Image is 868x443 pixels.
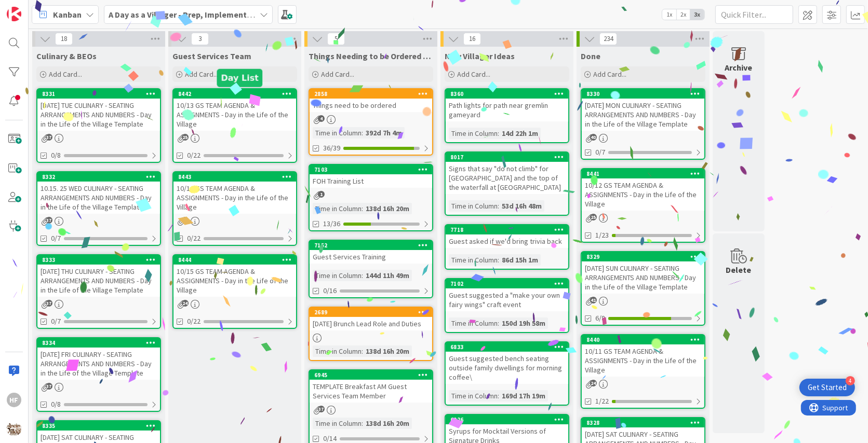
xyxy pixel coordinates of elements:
[457,70,490,79] span: Add Card...
[582,89,704,99] div: 8330
[187,233,201,244] span: 0/22
[37,255,160,265] div: 8333
[450,416,568,423] div: 6226
[310,250,432,264] div: Guest Services Training
[7,393,21,407] div: HF
[449,254,498,266] div: Time in Column
[313,418,362,429] div: Time in Column
[313,270,362,281] div: Time in Column
[463,33,481,45] span: 16
[362,127,363,139] span: :
[310,317,432,330] div: [DATE] Brunch Lead Role and Duties
[37,255,160,297] div: 8333[DATE] THU CULINARY - SEATING ARRANGEMENTS AND NUMBERS - Day in the Life of the Village Template
[173,89,296,131] div: 844210/13 GS TEAM AGENDA & ASSIGNMENTS - Day in the Life of the Village
[446,352,568,384] div: Guest suggested bench seating outside family dwellings for morning coffee\
[313,345,362,357] div: Time in Column
[310,308,432,330] div: 2689[DATE] Brunch Lead Role and Duties
[582,252,704,261] div: 8329
[318,115,325,122] span: 4
[498,317,499,329] span: :
[318,191,325,198] span: 1
[314,242,432,249] div: 7152
[446,153,568,162] div: 8017
[586,419,704,426] div: 8328
[173,265,296,297] div: 10/15 GS TEAM AGENDA & ASSIGNMENTS - Day in the Life of the Village
[46,300,52,307] span: 37
[446,225,568,234] div: 7718
[323,218,340,229] span: 13/36
[178,256,296,264] div: 8444
[582,89,704,131] div: 8330[DATE] MON CULINARY - SEATING ARRANGEMENTS AND NUMBERS - Day in the Life of the Village Template
[586,336,704,343] div: 8440
[362,270,363,281] span: :
[582,335,704,344] div: 8440
[362,418,363,429] span: :
[37,99,160,131] div: [DATE] TUE CULINARY - SEATING ARRANGEMENTS AND NUMBERS - Day in the Life of the Village Template
[323,143,340,154] span: 36/39
[582,344,704,377] div: 10/11 GS TEAM AGENDA & ASSIGNMENTS - Day in the Life of the Village
[310,165,432,174] div: 7103
[726,264,752,276] div: Delete
[37,172,160,182] div: 8332
[446,288,568,311] div: Guest suggested a "make your own fairy wings" craft event
[313,203,362,214] div: Time in Column
[310,89,432,99] div: 2858
[310,99,432,112] div: Things need to be ordered
[446,342,568,352] div: 6833
[590,297,597,303] span: 41
[173,172,296,214] div: 844310/14 GS TEAM AGENDA & ASSIGNMENTS - Day in the Life of the Village
[690,9,704,20] span: 3x
[595,396,609,407] span: 1/22
[51,399,61,410] span: 0/8
[582,418,704,427] div: 8328
[586,170,704,177] div: 8441
[7,7,21,21] img: Visit kanbanzone.com
[363,418,412,429] div: 138d 16h 20m
[22,2,47,14] span: Support
[446,89,568,121] div: 8360Path lights for path near gremlin gameyard
[321,70,354,79] span: Add Card...
[191,33,209,45] span: 3
[449,390,498,402] div: Time in Column
[37,182,160,214] div: 10.15. 25 WED CULINARY - SEATING ARRANGEMENTS AND NUMBERS - Day in the Life of the Village Template
[46,217,52,224] span: 37
[46,383,52,390] span: 37
[450,90,568,98] div: 8360
[449,128,498,139] div: Time in Column
[173,255,296,297] div: 844410/15 GS TEAM AGENDA & ASSIGNMENTS - Day in the Life of the Village
[446,234,568,248] div: Guest asked if we'd bring trivia back
[499,254,541,266] div: 86d 15h 1m
[314,90,432,98] div: 2858
[446,153,568,194] div: 8017Signs that say "do not climb" for [GEOGRAPHIC_DATA] and the top of the waterfall at [GEOGRAPH...
[7,422,21,436] img: avatar
[318,406,325,412] span: 37
[51,233,61,244] span: 0/7
[725,61,753,74] div: Archive
[313,127,362,139] div: Time in Column
[37,421,160,431] div: 8335
[449,317,498,329] div: Time in Column
[446,99,568,121] div: Path lights for path near gremlin gameyard
[593,70,626,79] span: Add Card...
[314,371,432,379] div: 6945
[173,255,296,265] div: 8444
[310,370,432,403] div: 6945TEMPLATE Breakfast AM Guest Services Team Member
[676,9,690,20] span: 2x
[55,33,73,45] span: 18
[595,147,605,158] span: 0/7
[185,70,218,79] span: Add Card...
[363,203,412,214] div: 138d 16h 20m
[446,225,568,248] div: 7718Guest asked if we'd bring trivia back
[499,390,548,402] div: 169d 17h 19m
[42,339,160,347] div: 8334
[499,128,541,139] div: 14d 22h 1m
[582,169,704,178] div: 8441
[846,376,855,385] div: 4
[310,241,432,250] div: 7152
[173,172,296,182] div: 8443
[310,308,432,317] div: 2689
[450,154,568,161] div: 8017
[53,8,82,21] span: Kanban
[445,51,515,61] span: New Villager Ideas
[446,89,568,99] div: 8360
